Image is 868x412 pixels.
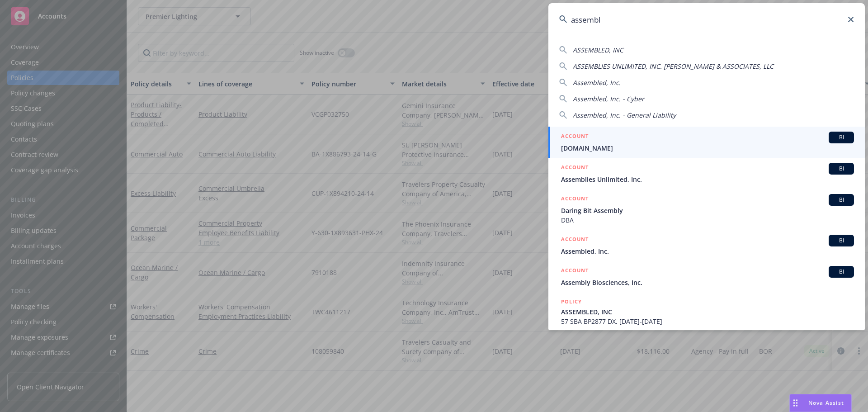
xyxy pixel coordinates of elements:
[832,268,850,276] span: BI
[548,127,865,158] a: ACCOUNTBI[DOMAIN_NAME]
[548,261,865,292] a: ACCOUNTBIAssembly Biosciences, Inc.
[561,266,589,277] h5: ACCOUNT
[832,165,850,173] span: BI
[561,163,589,174] h5: ACCOUNT
[832,133,850,142] span: BI
[561,307,854,317] span: ASSEMBLED, INC
[789,394,852,412] button: Nova Assist
[573,111,676,119] span: Assembled, Inc. - General Liability
[561,235,589,246] h5: ACCOUNT
[561,246,854,256] span: Assembled, Inc.
[573,62,774,71] span: ASSEMBLIES UNLIMITED, INC. [PERSON_NAME] & ASSOCIATES, LLC
[561,132,589,142] h5: ACCOUNT
[561,206,854,215] span: Daring Bit Assembly
[548,230,865,261] a: ACCOUNTBIAssembled, Inc.
[561,317,854,326] span: 57 SBA BP2877 DX, [DATE]-[DATE]
[561,278,854,287] span: Assembly Biosciences, Inc.
[548,292,865,331] a: POLICYASSEMBLED, INC57 SBA BP2877 DX, [DATE]-[DATE]
[561,297,582,306] h5: POLICY
[808,399,844,407] span: Nova Assist
[573,95,644,103] span: Assembled, Inc. - Cyber
[561,143,854,153] span: [DOMAIN_NAME]
[561,194,589,205] h5: ACCOUNT
[832,237,850,245] span: BI
[790,394,801,412] div: Drag to move
[548,158,865,189] a: ACCOUNTBIAssemblies Unlimited, Inc.
[561,175,854,184] span: Assemblies Unlimited, Inc.
[561,215,854,225] span: DBA
[573,46,623,54] span: ASSEMBLED, INC
[573,78,621,87] span: Assembled, Inc.
[832,196,850,204] span: BI
[548,3,865,36] input: Search...
[548,189,865,230] a: ACCOUNTBIDaring Bit AssemblyDBA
